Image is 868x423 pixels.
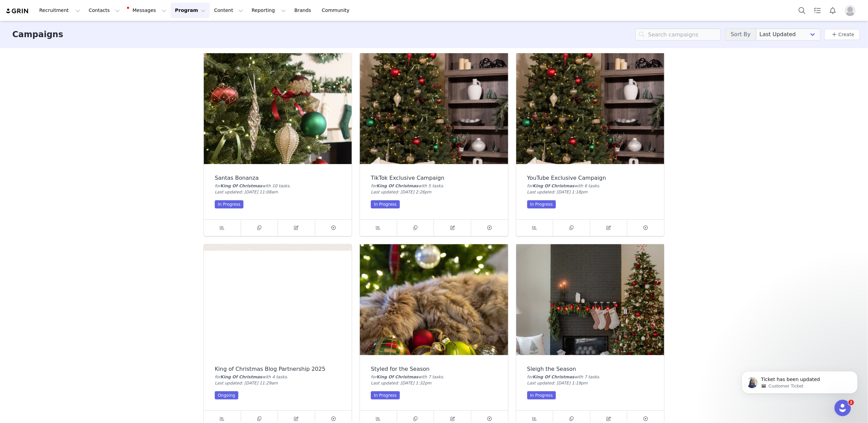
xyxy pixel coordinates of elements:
[825,29,860,40] button: Create
[215,366,341,372] div: King of Christmas Blog Partnership 2025
[533,184,574,188] span: King Of Christmas
[527,391,556,399] div: In Progress
[597,375,599,379] span: s
[527,380,653,386] div: Last updated: [DATE] 1:19pm
[221,375,262,379] span: King Of Christmas
[841,5,863,16] button: Profile
[810,3,825,18] a: Tasks
[527,183,653,189] div: for with 6 task .
[215,200,243,208] div: In Progress
[527,175,653,181] div: YouTube Exclusive Campaign
[597,184,599,188] span: s
[371,374,497,380] div: for with 7 task .
[171,3,210,18] button: Program
[360,53,508,164] img: TikTok Exclusive Campaign
[377,375,418,379] span: King Of Christmas
[516,53,664,164] img: YouTube Exclusive Campaign
[635,28,721,41] input: Search campaigns
[290,3,317,18] a: Brands
[825,3,840,18] button: Notifications
[377,184,418,188] span: King Of Christmas
[287,184,289,188] span: s
[731,357,868,405] iframe: Intercom notifications message
[285,375,287,379] span: s
[318,3,357,18] a: Community
[527,189,653,195] div: Last updated: [DATE] 1:18pm
[371,189,497,195] div: Last updated: [DATE] 2:26pm
[371,391,400,399] div: In Progress
[215,175,341,181] div: Santas Bonanza
[215,374,341,380] div: for with 4 task .
[360,244,508,355] img: Styled for the Season
[527,366,653,372] div: Sleigh the Season
[441,375,443,379] span: s
[849,400,854,405] span: 2
[35,3,84,18] button: Recruitment
[204,244,352,355] img: King of Christmas Blog Partnership 2025
[516,244,664,355] img: Sleigh the Season
[215,380,341,386] div: Last updated: [DATE] 11:29am
[210,3,247,18] button: Content
[221,184,262,188] span: King Of Christmas
[85,3,124,18] button: Contacts
[527,200,556,208] div: In Progress
[371,175,497,181] div: TikTok Exclusive Campaign
[845,5,856,16] img: placeholder-profile.jpg
[371,366,497,372] div: Styled for the Season
[215,391,238,399] div: Ongoing
[835,400,851,416] iframe: Intercom live chat
[371,183,497,189] div: for with 5 task .
[248,3,290,18] button: Reporting
[204,53,352,164] img: Santas Bonanza
[371,200,400,208] div: In Progress
[527,374,653,380] div: for with 7 task .
[830,30,854,39] a: Create
[371,380,497,386] div: Last updated: [DATE] 1:32pm
[441,184,443,188] span: s
[795,3,810,18] button: Search
[124,3,170,18] button: Messages
[5,8,29,14] img: grin logo
[533,375,574,379] span: King Of Christmas
[215,189,341,195] div: Last updated: [DATE] 11:08am
[215,183,341,189] div: for with 10 task .
[12,28,63,41] h3: Campaigns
